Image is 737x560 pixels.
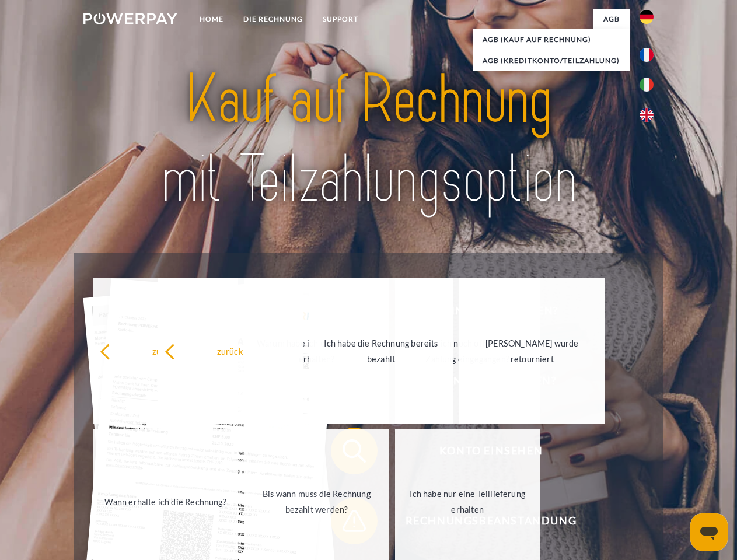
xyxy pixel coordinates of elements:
[593,9,630,30] a: agb
[313,9,368,30] a: SUPPORT
[316,335,447,367] div: Ich habe die Rechnung bereits bezahlt
[690,513,728,551] iframe: Schaltfläche zum Öffnen des Messaging-Fensters
[402,486,533,517] div: Ich habe nur eine Teillieferung erhalten
[473,29,630,50] a: AGB (Kauf auf Rechnung)
[165,343,296,359] div: zurück
[190,9,233,30] a: Home
[640,108,654,122] img: en
[466,335,598,367] div: [PERSON_NAME] wurde retourniert
[111,56,626,223] img: title-powerpay_de.svg
[83,13,177,24] img: logo-powerpay-white.svg
[640,48,654,62] img: fr
[233,9,313,30] a: DIE RECHNUNG
[640,10,654,24] img: de
[100,343,231,359] div: zurück
[640,78,654,92] img: it
[251,486,382,517] div: Bis wann muss die Rechnung bezahlt werden?
[100,494,231,509] div: Wann erhalte ich die Rechnung?
[473,50,630,71] a: AGB (Kreditkonto/Teilzahlung)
